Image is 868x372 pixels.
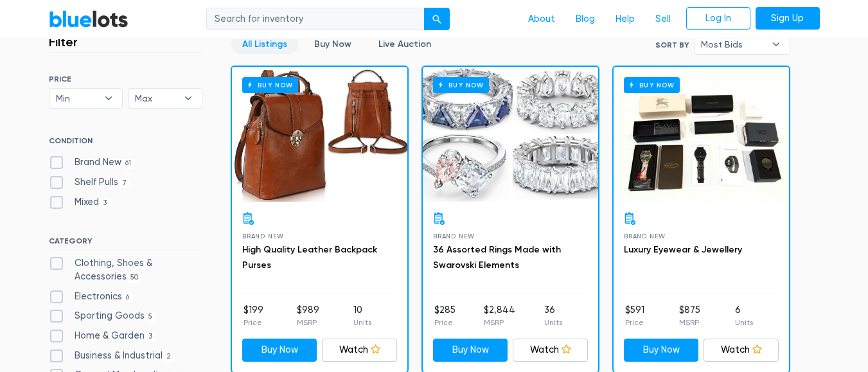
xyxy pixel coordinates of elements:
[756,7,820,30] a: Sign Up
[242,339,317,362] a: Buy Now
[49,155,136,170] label: Brand New
[49,75,202,84] h6: PRICE
[56,89,98,108] span: Min
[625,303,644,329] li: $591
[49,236,202,251] h6: CATEGORY
[645,7,681,31] a: Sell
[655,39,689,51] label: Sort By
[353,317,371,328] p: Units
[242,244,377,270] a: High Quality Leather Backpack Purses
[353,303,371,329] li: 10
[145,312,157,323] span: 5
[49,195,111,209] label: Mixed
[513,339,588,362] a: Watch
[625,317,644,328] p: Price
[49,349,175,363] label: Business & Industrial
[735,317,753,328] p: Units
[624,339,699,362] a: Buy Now
[763,35,790,54] b: ▾
[565,7,605,31] a: Blog
[118,178,131,188] span: 7
[704,339,779,362] a: Watch
[99,198,111,208] span: 3
[49,329,157,343] label: Home & Garden
[49,256,202,284] label: Clothing, Shoes & Accessories
[49,10,128,28] a: BlueLots
[624,77,680,93] h6: Buy Now
[121,159,136,169] span: 61
[433,244,561,270] a: 36 Assorted Rings Made with Swarovski Elements
[433,77,489,93] h6: Buy Now
[423,67,598,202] a: Buy Now
[679,317,700,328] p: MSRP
[686,7,750,30] a: Log In
[232,67,407,202] a: Buy Now
[231,34,298,54] a: All Listings
[122,292,134,303] span: 6
[49,309,157,323] label: Sporting Goods
[145,332,157,342] span: 3
[49,136,202,150] h6: CONDITION
[544,317,562,328] p: Units
[518,7,565,31] a: About
[175,89,202,108] b: ▾
[135,89,177,108] span: Max
[244,303,263,329] li: $199
[434,303,456,329] li: $285
[368,34,442,54] a: Live Auction
[244,317,263,328] p: Price
[433,233,475,240] span: Brand New
[433,339,508,362] a: Buy Now
[484,317,515,328] p: MSRP
[484,303,515,329] li: $2,844
[297,317,319,328] p: MSRP
[605,7,645,31] a: Help
[322,339,397,362] a: Watch
[544,303,562,329] li: 36
[303,34,362,54] a: Buy Now
[127,273,143,283] span: 50
[614,67,789,202] a: Buy Now
[49,34,78,49] h3: Filter
[242,77,298,93] h6: Buy Now
[163,351,175,362] span: 2
[679,303,700,329] li: $875
[701,35,765,54] span: Most Bids
[624,233,666,240] span: Brand New
[624,244,742,255] a: Luxury Eyewear & Jewellery
[49,175,131,190] label: Shelf Pulls
[242,233,284,240] span: Brand New
[735,303,753,329] li: 6
[206,8,425,31] input: Search for inventory
[49,290,134,304] label: Electronics
[95,89,122,108] b: ▾
[434,317,456,328] p: Price
[297,303,319,329] li: $989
